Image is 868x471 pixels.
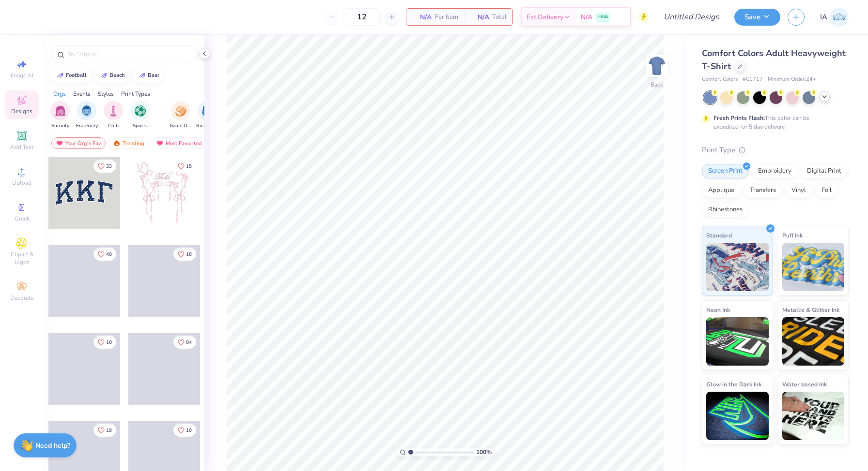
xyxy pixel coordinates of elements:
[76,122,98,130] span: Fraternity
[5,250,39,266] span: Clipart & logos
[492,12,507,22] span: Total
[651,80,663,89] div: Back
[50,101,70,130] div: filter for Sorority
[93,248,116,261] button: Like
[196,101,218,130] div: filter for Rush & Bid
[93,336,116,349] button: Like
[768,75,816,84] span: Minimum Order: 24 +
[343,8,381,26] input: – –
[10,294,33,302] span: Decorate
[706,305,730,315] span: Neon Ink
[53,89,66,98] div: Orgs
[702,75,738,84] span: Comfort Colors
[706,392,769,440] img: Glow in the Dark Ink
[186,340,192,345] span: 84
[785,183,812,198] div: Vinyl
[744,183,782,198] div: Transfers
[706,317,769,366] img: Neon Ink
[11,72,33,79] span: Image AI
[51,137,106,149] div: Your Org's Fav
[782,379,827,389] span: Water based Ink
[51,68,91,83] button: football
[133,122,148,130] span: Sports
[713,114,765,122] strong: Fresh Prints Flash:
[104,101,123,130] button: filter button
[93,160,116,173] button: Like
[108,137,149,149] div: Trending
[156,140,164,147] img: most_fav.gif
[133,68,164,83] button: bear
[108,105,119,117] img: Club Image
[10,143,33,151] span: Add Text
[15,215,30,222] span: Greek
[94,68,129,83] button: beach
[106,252,112,257] span: 40
[173,424,196,437] button: Like
[152,137,206,149] div: Most Favorited
[782,392,845,440] img: Water based Ink
[76,101,98,130] button: filter button
[173,336,196,349] button: Like
[647,56,666,75] img: Back
[412,12,432,22] span: N/A
[196,122,218,130] span: Rush & Bid
[138,73,146,78] img: trend_line.gif
[820,8,849,27] a: IA
[66,73,87,78] div: football
[820,12,827,23] span: IA
[50,101,70,130] button: filter button
[98,89,114,98] div: Styles
[56,140,63,147] img: most_fav.gif
[743,75,763,84] span: # C1717
[470,12,489,22] span: N/A
[476,448,492,456] span: 100 %
[815,183,838,198] div: Foil
[196,101,218,130] button: filter button
[702,183,741,198] div: Applique
[100,73,108,78] img: trend_line.gif
[186,428,192,433] span: 10
[173,160,196,173] button: Like
[76,101,98,130] div: filter for Fraternity
[170,122,192,130] span: Game Day
[175,105,186,117] img: Game Day Image
[706,243,769,291] img: Standard
[782,317,845,366] img: Metallic & Glitter Ink
[656,7,727,27] input: Untitled Design
[12,179,31,187] span: Upload
[130,101,150,130] button: filter button
[186,164,192,169] span: 15
[56,73,64,78] img: trend_line.gif
[113,140,121,147] img: trending.gif
[148,73,159,78] div: bear
[11,107,32,115] span: Designs
[706,230,732,240] span: Standard
[81,105,92,117] img: Fraternity Image
[93,424,116,437] button: Like
[106,340,112,345] span: 10
[434,12,458,22] span: Per Item
[702,47,846,72] span: Comfort Colors Adult Heavyweight T-Shirt
[782,243,845,291] img: Puff Ink
[782,230,803,240] span: Puff Ink
[121,89,150,98] div: Print Types
[106,428,112,433] span: 19
[702,145,849,156] div: Print Type
[186,252,192,257] span: 18
[598,14,608,20] span: FREE
[734,9,780,26] button: Save
[73,89,91,98] div: Events
[106,164,112,169] span: 33
[202,105,213,117] img: Rush & Bid Image
[706,379,761,389] span: Glow in the Dark Ink
[130,101,150,130] div: filter for Sports
[173,248,196,261] button: Like
[830,8,849,27] img: Inna Akselrud
[170,101,192,130] div: filter for Game Day
[713,114,833,131] div: This color can be expedited for 5 day delivery.
[702,164,749,178] div: Screen Print
[170,101,192,130] button: filter button
[35,441,70,450] strong: Need help?
[527,12,563,22] span: Est. Delivery
[67,49,191,59] input: Try "Alpha"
